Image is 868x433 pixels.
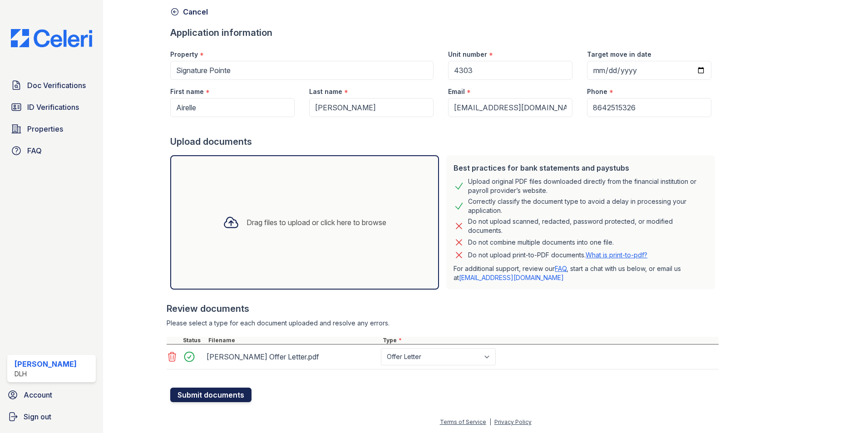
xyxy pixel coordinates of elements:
[15,359,77,369] div: [PERSON_NAME]
[181,337,207,344] div: Status
[468,217,708,235] div: Do not upload scanned, redacted, password protected, or modified documents.
[489,418,491,425] div: |
[27,80,86,91] span: Doc Verifications
[7,98,96,116] a: ID Verifications
[207,349,377,364] div: [PERSON_NAME] Offer Letter.pdf
[7,142,96,160] a: FAQ
[494,418,532,425] a: Privacy Policy
[4,29,99,47] img: CE_Logo_Blue-a8612792a0a2168367f1c8372b55b34899dd931a85d93a1a3d3e32e68fde9ad4.png
[24,389,52,400] span: Account
[4,408,99,426] a: Sign out
[170,135,719,148] div: Upload documents
[309,87,342,96] label: Last name
[170,87,204,96] label: First name
[7,76,96,94] a: Doc Verifications
[454,162,708,173] div: Best practices for bank statements and paystubs
[15,369,77,379] div: DLH
[459,274,564,281] a: [EMAIL_ADDRESS][DOMAIN_NAME]
[167,302,719,315] div: Review documents
[468,177,708,195] div: Upload original PDF files downloaded directly from the financial institution or payroll provider’...
[448,50,487,59] label: Unit number
[7,120,96,138] a: Properties
[440,418,486,425] a: Terms of Service
[27,123,63,134] span: Properties
[381,337,719,344] div: Type
[468,251,647,260] p: Do not upload print-to-PDF documents.
[448,87,465,96] label: Email
[454,264,708,282] p: For additional support, review our , start a chat with us below, or email us at
[587,87,607,96] label: Phone
[247,217,386,228] div: Drag files to upload or click here to browse
[27,145,42,156] span: FAQ
[555,265,567,272] a: FAQ
[207,337,381,344] div: Filename
[587,50,651,59] label: Target move in date
[586,251,647,259] a: What is print-to-pdf?
[4,386,99,404] a: Account
[167,319,719,328] div: Please select a type for each document uploaded and resolve any errors.
[468,237,614,248] div: Do not combine multiple documents into one file.
[170,6,208,17] a: Cancel
[170,26,719,39] div: Application information
[27,102,79,113] span: ID Verifications
[24,411,51,422] span: Sign out
[170,50,198,59] label: Property
[170,388,252,402] button: Submit documents
[468,197,708,215] div: Correctly classify the document type to avoid a delay in processing your application.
